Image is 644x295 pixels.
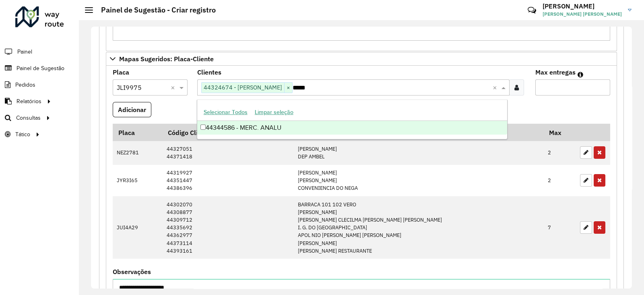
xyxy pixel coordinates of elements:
[293,165,543,197] td: [PERSON_NAME] [PERSON_NAME] CONVENIENCIA DO NEGA
[544,141,576,165] td: 2
[15,81,35,89] span: Pedidos
[113,165,163,197] td: JYR3I65
[543,10,622,18] span: [PERSON_NAME] [PERSON_NAME]
[17,97,41,106] span: Relatórios
[544,196,576,259] td: 7
[202,83,284,92] span: 44324674 - [PERSON_NAME]
[15,130,30,139] span: Tático
[544,124,576,141] th: Max
[523,2,541,19] a: Contato Rápido
[16,114,41,122] span: Consultas
[493,83,500,92] span: Clear all
[113,102,151,117] button: Adicionar
[119,56,214,62] span: Mapas Sugeridos: Placa-Cliente
[293,196,543,259] td: BARRACA 101 102 VERO [PERSON_NAME] [PERSON_NAME] CLECILMA [PERSON_NAME] [PERSON_NAME] I. G. DO [G...
[284,83,292,93] span: ×
[163,196,293,259] td: 44302070 44308877 44309712 44335692 44362977 44373114 44393161
[113,124,163,141] th: Placa
[197,100,508,139] ng-dropdown-panel: Options list
[113,267,151,276] label: Observações
[543,2,622,10] h3: [PERSON_NAME]
[197,67,221,77] label: Clientes
[197,121,508,135] div: 44344586 - MERC. ANALU
[163,124,293,141] th: Código Cliente
[113,196,163,259] td: JUI4A29
[163,141,293,165] td: 44327051 44371418
[17,48,32,56] span: Painel
[113,141,163,165] td: NEZ2781
[293,141,543,165] td: [PERSON_NAME] DEP AMBEL
[106,52,617,66] a: Mapas Sugeridos: Placa-Cliente
[17,64,64,73] span: Painel de Sugestão
[578,71,583,78] em: Máximo de clientes que serão colocados na mesma rota com os clientes informados
[171,83,178,92] span: Clear all
[93,6,216,15] h2: Painel de Sugestão - Criar registro
[200,106,251,118] button: Selecionar Todos
[535,67,576,77] label: Max entregas
[544,165,576,197] td: 2
[251,106,297,118] button: Limpar seleção
[113,67,129,77] label: Placa
[163,165,293,197] td: 44319927 44351447 44386396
